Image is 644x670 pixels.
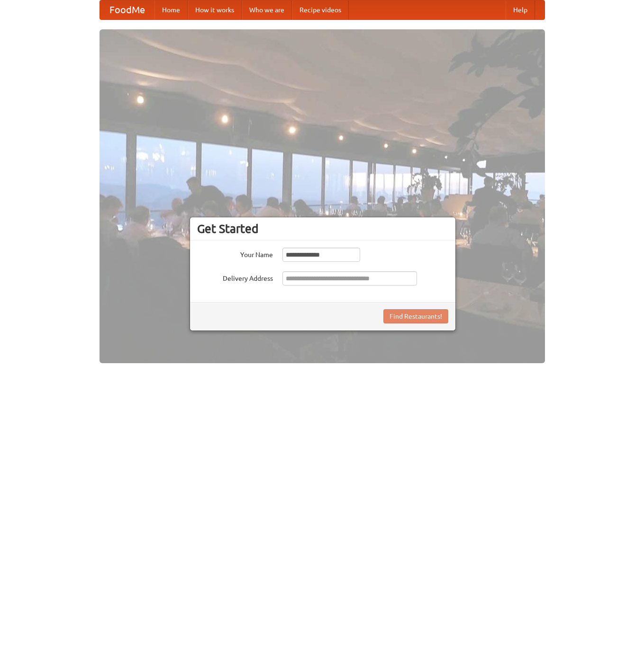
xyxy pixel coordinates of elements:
[154,0,188,19] a: Home
[197,248,273,259] label: Your Name
[292,0,349,19] a: Recipe videos
[188,0,242,19] a: How it works
[242,0,292,19] a: Who we are
[100,0,154,19] a: FoodMe
[383,309,448,323] button: Find Restaurants!
[506,0,535,19] a: Help
[197,271,273,283] label: Delivery Address
[197,222,448,236] h3: Get Started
